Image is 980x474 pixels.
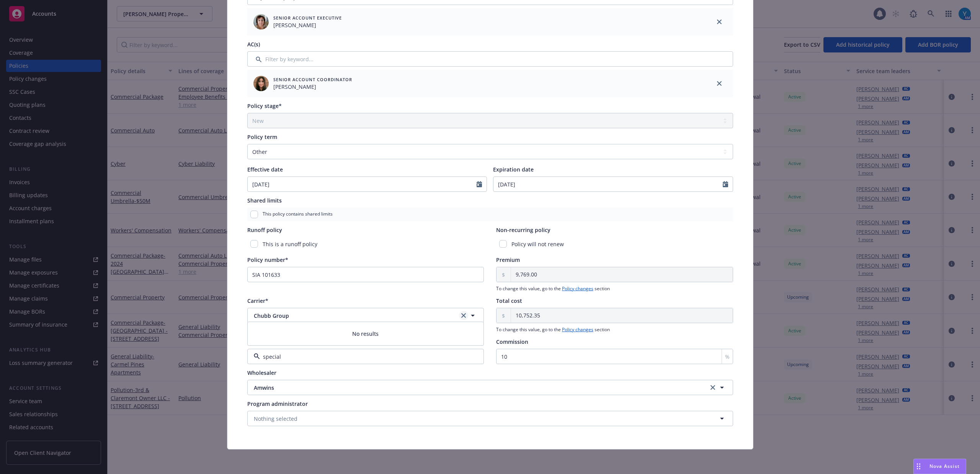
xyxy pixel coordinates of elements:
[248,322,484,345] span: No results
[253,14,269,29] img: employee photo
[254,415,297,423] span: Nothing selected
[247,208,733,221] div: This policy contains shared limits
[715,79,724,88] a: close
[247,380,733,395] button: Amwinsclear selection
[247,297,268,304] span: Carrier*
[913,459,966,474] button: Nova Assist
[260,353,469,361] input: Select a writing company
[247,197,282,204] span: Shared limits
[273,21,342,29] span: [PERSON_NAME]
[247,237,484,251] div: This is a runoff policy
[247,102,282,110] span: Policy stage*
[496,226,550,234] span: Non-recurring policy
[247,308,484,323] button: Chubb Groupclear selection
[496,237,733,251] div: Policy will not renew
[254,312,447,320] span: Chubb Group
[247,166,283,173] span: Effective date
[247,133,277,141] span: Policy term
[914,459,923,474] div: Drag to move
[496,256,520,263] span: Premium
[459,311,468,320] a: clear selection
[247,51,733,67] input: Filter by keyword...
[247,411,733,426] button: Nothing selected
[247,256,288,263] span: Policy number*
[511,308,733,323] input: 0.00
[496,338,528,345] span: Commission
[496,285,733,292] span: To change this value, go to the section
[723,181,728,187] svg: Calendar
[708,383,717,392] a: clear selection
[247,41,260,48] span: AC(s)
[253,76,269,91] img: employee photo
[562,326,593,333] a: Policy changes
[247,226,282,234] span: Runoff policy
[248,177,477,191] input: MM/DD/YYYY
[715,17,724,26] a: close
[496,297,522,304] span: Total cost
[562,285,593,292] a: Policy changes
[273,15,342,21] span: Senior Account Executive
[511,267,733,282] input: 0.00
[273,83,352,91] span: [PERSON_NAME]
[493,177,723,191] input: MM/DD/YYYY
[929,463,960,469] span: Nova Assist
[477,181,482,187] svg: Calendar
[247,369,276,376] span: Wholesaler
[496,326,733,333] span: To change this value, go to the section
[493,166,534,173] span: Expiration date
[725,353,730,361] span: %
[273,76,352,83] span: Senior Account Coordinator
[247,400,308,407] span: Program administrator
[254,384,671,392] span: Amwins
